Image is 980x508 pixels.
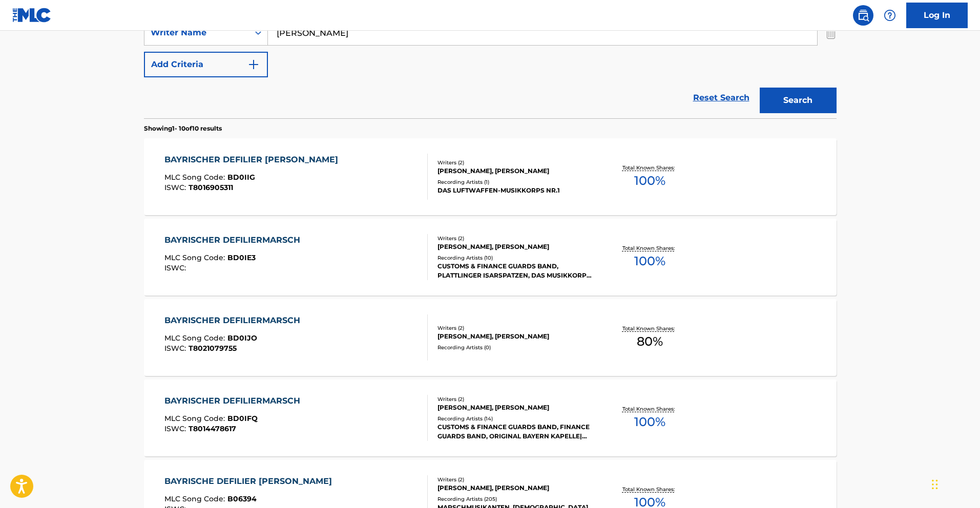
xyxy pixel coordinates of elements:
[164,494,227,503] span: MLC Song Code :
[825,20,837,46] img: Delete Criterion
[437,178,592,186] div: Recording Artists ( 1 )
[164,234,305,246] div: BAYRISCHER DEFILIERMARSCH
[12,8,52,23] img: MLC Logo
[227,333,257,343] span: BD0IJO
[437,254,592,262] div: Recording Artists ( 10 )
[247,58,260,71] img: 9d2ae6d4665cec9f34b9.svg
[164,414,227,423] span: MLC Song Code :
[189,424,236,433] span: T8014478617
[437,166,592,176] div: [PERSON_NAME], [PERSON_NAME]
[688,87,755,109] a: Reset Search
[929,459,980,508] div: Chat-Widget
[622,164,677,172] p: Total Known Shares:
[189,344,237,353] span: T8021079755
[622,485,677,493] p: Total Known Shares:
[227,173,255,182] span: BD0IIG
[437,159,592,166] div: Writers ( 2 )
[437,476,592,483] div: Writers ( 2 )
[164,154,343,166] div: BAYRISCHER DEFILIER [PERSON_NAME]
[437,483,592,493] div: [PERSON_NAME], [PERSON_NAME]
[906,3,968,28] a: Log In
[151,27,243,39] div: Writer Name
[227,253,256,262] span: BD0IE3
[144,138,837,215] a: BAYRISCHER DEFILIER [PERSON_NAME]MLC Song Code:BD0IIGISWC:T8016905311Writers (2)[PERSON_NAME], [P...
[634,252,665,270] span: 100 %
[437,495,592,503] div: Recording Artists ( 205 )
[437,242,592,251] div: [PERSON_NAME], [PERSON_NAME]
[853,5,873,26] a: Public Search
[164,395,305,407] div: BAYRISCHER DEFILIERMARSCH
[880,5,900,26] div: Help
[637,332,663,351] span: 80 %
[437,403,592,412] div: [PERSON_NAME], [PERSON_NAME]
[144,379,837,456] a: BAYRISCHER DEFILIERMARSCHMLC Song Code:BD0IFQISWC:T8014478617Writers (2)[PERSON_NAME], [PERSON_NA...
[227,414,258,423] span: BD0IFQ
[622,405,677,413] p: Total Known Shares:
[884,9,896,22] img: help
[164,253,227,262] span: MLC Song Code :
[144,299,837,376] a: BAYRISCHER DEFILIERMARSCHMLC Song Code:BD0IJOISWC:T8021079755Writers (2)[PERSON_NAME], [PERSON_NA...
[622,244,677,252] p: Total Known Shares:
[164,475,337,488] div: BAYRISCHE DEFILIER [PERSON_NAME]
[437,262,592,280] div: CUSTOMS & FINANCE GUARDS BAND, PLATTLINGER ISARSPATZEN, DAS MUSIKKORPS DER BAYERISCHEN RESERVISTE...
[437,344,592,351] div: Recording Artists ( 0 )
[437,332,592,341] div: [PERSON_NAME], [PERSON_NAME]
[164,344,189,353] span: ISWC :
[437,395,592,403] div: Writers ( 2 )
[634,172,665,190] span: 100 %
[437,422,592,441] div: CUSTOMS & FINANCE GUARDS BAND, FINANCE GUARDS BAND, ORIGINAL BAYERN KAPELLE|[GEOGRAPHIC_DATA]|DIE...
[634,413,665,431] span: 100 %
[189,183,233,192] span: T8016905311
[929,459,980,508] iframe: Chat Widget
[164,314,305,327] div: BAYRISCHER DEFILIERMARSCH
[437,415,592,422] div: Recording Artists ( 14 )
[144,124,222,133] p: Showing 1 - 10 of 10 results
[164,173,227,182] span: MLC Song Code :
[760,88,837,113] button: Search
[164,263,189,272] span: ISWC :
[164,333,227,343] span: MLC Song Code :
[857,9,869,22] img: search
[144,52,268,77] button: Add Criteria
[932,469,938,500] div: Ziehen
[437,324,592,332] div: Writers ( 2 )
[437,235,592,242] div: Writers ( 2 )
[437,186,592,195] div: DAS LUFTWAFFEN-MUSIKKORPS NR.1
[164,183,189,192] span: ISWC :
[227,494,257,503] span: B06394
[622,325,677,332] p: Total Known Shares:
[164,424,189,433] span: ISWC :
[144,219,837,295] a: BAYRISCHER DEFILIERMARSCHMLC Song Code:BD0IE3ISWC:Writers (2)[PERSON_NAME], [PERSON_NAME]Recordin...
